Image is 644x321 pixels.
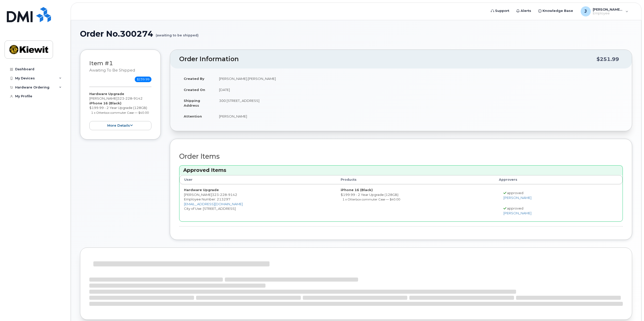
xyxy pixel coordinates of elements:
a: [PERSON_NAME] [503,211,531,215]
th: Approvers [494,175,601,184]
h2: Order Information [179,56,597,63]
span: approved [507,206,523,210]
th: Products [336,175,494,184]
td: [PERSON_NAME] [214,111,623,122]
span: 323 [212,193,237,197]
strong: Attention [184,114,202,118]
strong: Hardware Upgrade [184,188,219,192]
a: [PERSON_NAME] [503,196,531,200]
span: $239.99 [135,77,151,82]
strong: Shipping Address [184,99,200,107]
h3: Approved Items [183,167,619,174]
td: [PERSON_NAME].[PERSON_NAME] [214,73,623,84]
td: 300 [STREET_ADDRESS] [214,95,623,111]
td: [DATE] [214,84,623,95]
a: [EMAIL_ADDRESS][DOMAIN_NAME] [184,202,243,206]
strong: Hardware Upgrade [89,92,124,96]
span: 228 [219,193,227,197]
span: Employee Number: 213297 [184,197,230,201]
button: more details [89,121,151,130]
td: $199.99 - 2 Year Upgrade (128GB) [336,184,494,221]
span: 9142 [132,96,143,100]
th: User [179,175,336,184]
div: [PERSON_NAME] $199.99 - 2 Year Upgrade (128GB) [89,91,151,130]
h1: Order No.300274 [80,29,632,38]
h3: Item #1 [89,60,135,73]
span: approved [507,191,523,195]
span: 323 [117,96,143,100]
small: awaiting to be shipped [89,68,135,73]
td: [PERSON_NAME] City of Use: [STREET_ADDRESS] [179,184,336,221]
h2: Order Items [179,153,623,160]
strong: Created On [184,88,205,92]
small: (awaiting to be shipped) [156,29,199,37]
strong: iPhone 16 (Black) [341,188,373,192]
strong: iPhone 16 (Black) [89,101,121,105]
span: 228 [124,96,132,100]
span: 9142 [227,193,237,197]
div: $251.99 [597,54,619,64]
small: 1 x Otterbox commuter Case — $40.00 [91,111,149,114]
small: 1 x Otterbox commuter Case — $40.00 [342,197,400,201]
strong: Created By [184,77,204,81]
